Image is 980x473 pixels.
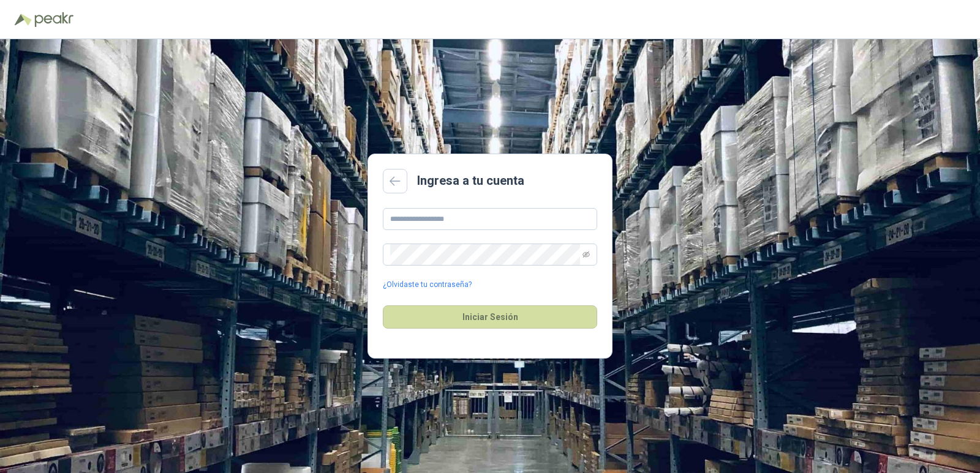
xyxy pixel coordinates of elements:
button: Iniciar Sesión [383,305,597,329]
a: ¿Olvidaste tu contraseña? [383,279,472,291]
h2: Ingresa a tu cuenta [417,171,524,190]
span: eye-invisible [582,251,590,258]
img: Peakr [34,12,73,27]
img: Logo [15,13,32,26]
